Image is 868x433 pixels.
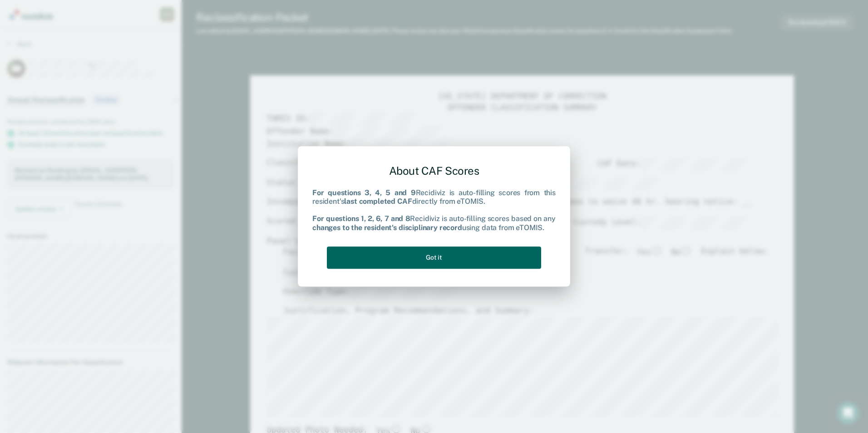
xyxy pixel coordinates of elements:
div: About CAF Scores [312,157,556,185]
div: Recidiviz is auto-filling scores from this resident's directly from eTOMIS. Recidiviz is auto-fil... [312,188,556,232]
b: changes to the resident's disciplinary record [312,223,462,232]
b: last completed CAF [344,197,412,206]
b: For questions 3, 4, 5 and 9 [312,188,416,197]
button: Got it [327,246,541,269]
b: For questions 1, 2, 6, 7 and 8 [312,215,410,223]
